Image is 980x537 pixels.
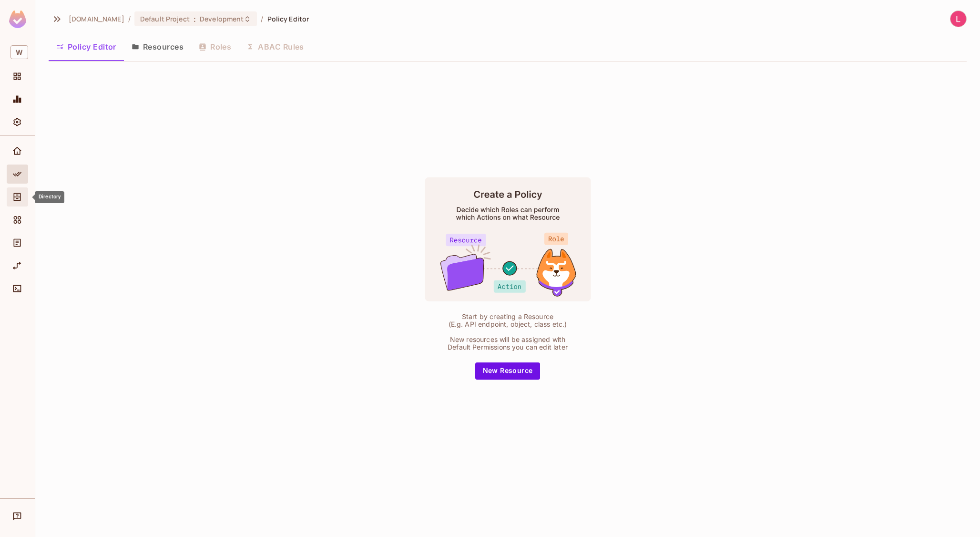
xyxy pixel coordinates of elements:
[7,210,28,229] div: Elements
[7,256,28,275] div: URL Mapping
[443,336,572,351] div: New resources will be assigned with Default Permissions you can edit later
[7,506,28,526] div: Help & Updates
[193,15,196,23] span: :
[128,14,131,23] li: /
[124,35,191,59] button: Resources
[7,279,28,298] div: Connect
[200,14,244,23] span: Development
[69,14,124,23] span: the active workspace
[35,191,64,203] div: Directory
[7,142,28,161] div: Home
[7,67,28,86] div: Projects
[7,113,28,132] div: Settings
[7,233,28,252] div: Audit Log
[7,41,28,63] div: Workspace: wrkr.com.au
[10,45,28,59] span: W
[7,187,28,207] div: Directory
[950,11,966,27] img: Ligia Jaise
[7,165,28,184] div: Policy
[49,35,124,59] button: Policy Editor
[7,90,28,109] div: Monitoring
[475,362,541,380] button: New Resource
[261,14,263,23] li: /
[9,10,26,28] img: SReyMgAAAABJRU5ErkJggg==
[267,14,309,23] span: Policy Editor
[140,14,190,23] span: Default Project
[443,313,572,328] div: Start by creating a Resource (E.g. API endpoint, object, class etc.)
